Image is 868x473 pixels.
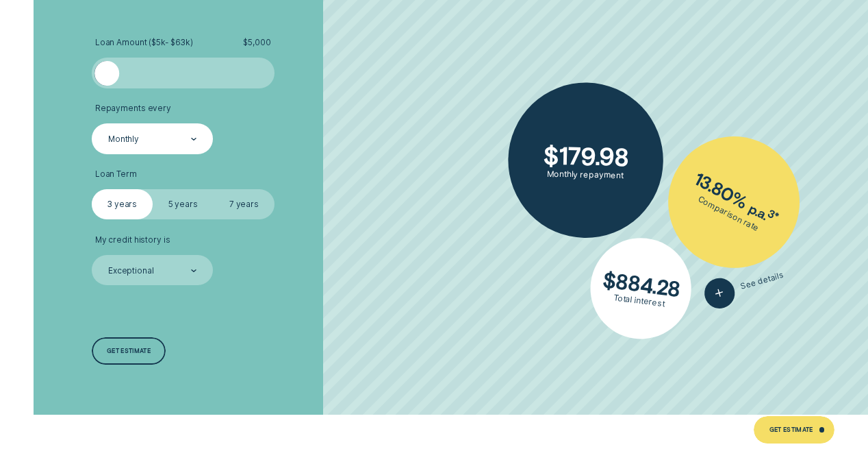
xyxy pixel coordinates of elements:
[214,189,275,220] label: 7 years
[108,266,154,276] div: Exceptional
[153,189,214,220] label: 5 years
[95,38,193,48] span: Loan Amount ( $5k - $63k )
[754,416,834,444] a: Get Estimate
[95,235,170,245] span: My credit history is
[92,189,153,220] label: 3 years
[739,270,784,292] span: See details
[243,38,270,48] span: $ 5,000
[701,260,787,312] button: See details
[108,134,139,145] div: Monthly
[92,337,166,365] a: Get estimate
[95,104,171,114] span: Repayments every
[95,169,137,180] span: Loan Term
